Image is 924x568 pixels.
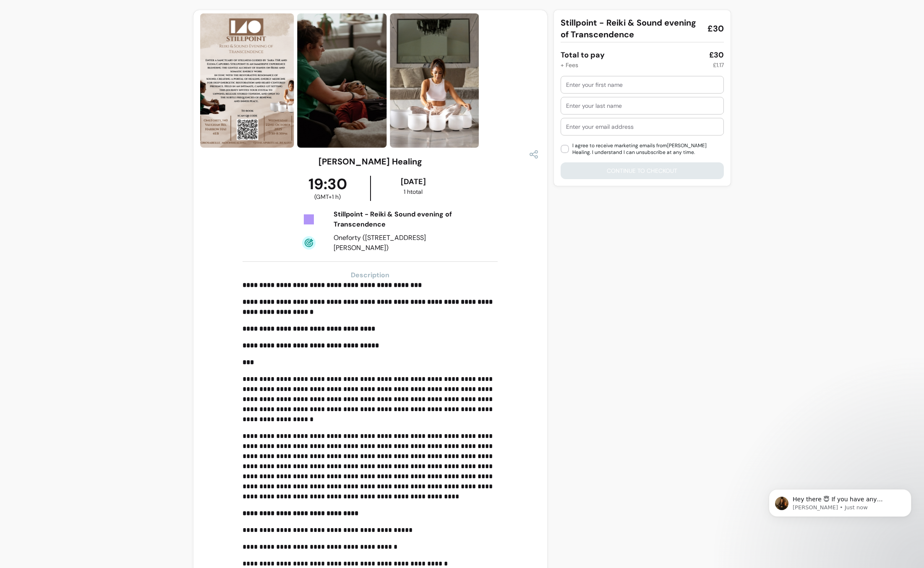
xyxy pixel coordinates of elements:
[334,209,453,229] div: Stillpoint - Reiki & Sound evening of Transcendence
[390,13,479,148] img: https://d3pz9znudhj10h.cloudfront.net/7064d0bf-3203-4d75-8763-74c9e8b073e4
[373,176,454,188] div: [DATE]
[561,49,605,61] div: Total to pay
[707,23,724,34] span: £30
[713,61,724,69] div: £1.17
[314,193,341,201] span: ( GMT+1 h )
[243,270,498,280] h3: Description
[566,81,718,89] input: Enter your first name
[566,122,718,131] input: Enter your email address
[199,13,294,148] img: https://d3pz9znudhj10h.cloudfront.net/80f581e1-38e3-4482-8edd-812f57898d5e
[285,176,371,201] div: 19:30
[756,472,924,564] iframe: Intercom notifications message
[709,49,724,61] div: £30
[334,233,453,253] div: Oneforty ([STREET_ADDRESS][PERSON_NAME])
[566,102,718,110] input: Enter your last name
[297,13,386,148] img: https://d3pz9znudhj10h.cloudfront.net/7918a4ce-f618-4ac2-b9c4-b713f4ebfabd
[373,188,454,196] div: 1 h total
[302,213,316,226] img: Tickets Icon
[561,61,578,69] div: + Fees
[561,17,701,40] span: Stillpoint - Reiki & Sound evening of Transcendence
[318,156,422,167] h3: [PERSON_NAME] Healing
